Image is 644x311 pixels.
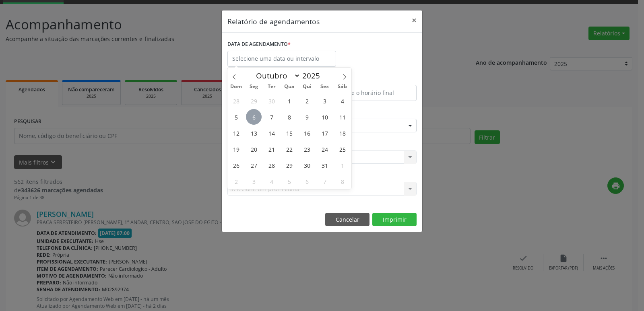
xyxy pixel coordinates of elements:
[228,93,244,109] span: Setembro 28, 2025
[334,84,351,89] span: Sáb
[245,84,263,89] span: Seg
[228,157,244,173] span: Outubro 26, 2025
[334,157,350,173] span: Novembro 1, 2025
[317,157,332,173] span: Outubro 31, 2025
[406,10,422,30] button: Close
[281,84,298,89] span: Qua
[264,173,279,189] span: Novembro 4, 2025
[334,141,350,157] span: Outubro 25, 2025
[324,72,417,85] label: ATÉ
[281,157,297,173] span: Outubro 29, 2025
[246,141,262,157] span: Outubro 20, 2025
[281,93,297,109] span: Outubro 1, 2025
[316,84,334,89] span: Sex
[300,70,327,81] input: Year
[334,93,350,109] span: Outubro 4, 2025
[246,125,262,141] span: Outubro 13, 2025
[246,157,262,173] span: Outubro 27, 2025
[281,125,297,141] span: Outubro 15, 2025
[228,109,244,125] span: Outubro 5, 2025
[264,125,279,141] span: Outubro 14, 2025
[246,173,262,189] span: Novembro 3, 2025
[281,109,297,125] span: Outubro 8, 2025
[299,141,315,157] span: Outubro 23, 2025
[299,173,315,189] span: Novembro 6, 2025
[334,109,350,125] span: Outubro 11, 2025
[317,93,332,109] span: Outubro 3, 2025
[264,109,279,125] span: Outubro 7, 2025
[299,125,315,141] span: Outubro 16, 2025
[317,141,332,157] span: Outubro 24, 2025
[299,109,315,125] span: Outubro 9, 2025
[317,125,332,141] span: Outubro 17, 2025
[252,70,300,81] select: Month
[317,173,332,189] span: Novembro 7, 2025
[228,173,244,189] span: Novembro 2, 2025
[227,51,336,67] input: Selecione uma data ou intervalo
[227,38,291,51] label: DATA DE AGENDAMENTO
[264,141,279,157] span: Outubro 21, 2025
[264,93,279,109] span: Setembro 30, 2025
[317,109,332,125] span: Outubro 10, 2025
[334,125,350,141] span: Outubro 18, 2025
[263,84,281,89] span: Ter
[281,173,297,189] span: Novembro 5, 2025
[264,157,279,173] span: Outubro 28, 2025
[227,16,320,27] h5: Relatório de agendamentos
[299,93,315,109] span: Outubro 2, 2025
[227,84,245,89] span: Dom
[372,213,417,227] button: Imprimir
[334,173,350,189] span: Novembro 8, 2025
[228,125,244,141] span: Outubro 12, 2025
[298,84,316,89] span: Qui
[325,213,369,227] button: Cancelar
[228,141,244,157] span: Outubro 19, 2025
[281,141,297,157] span: Outubro 22, 2025
[299,157,315,173] span: Outubro 30, 2025
[324,85,417,101] input: Selecione o horário final
[246,109,262,125] span: Outubro 6, 2025
[246,93,262,109] span: Setembro 29, 2025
